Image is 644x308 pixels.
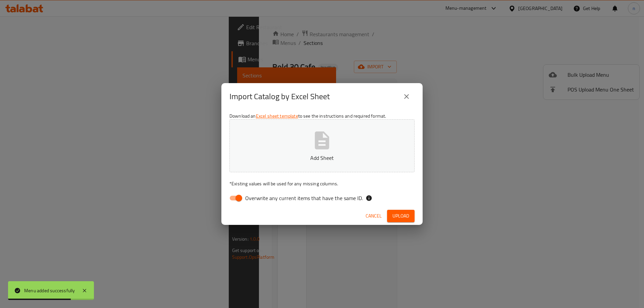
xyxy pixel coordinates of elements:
[229,119,415,172] button: Add Sheet
[256,112,298,120] a: Excel sheet template
[229,91,330,102] h2: Import Catalog by Excel Sheet
[24,287,75,294] div: Menu added successfully
[229,180,415,187] p: Existing values will be used for any missing columns.
[387,210,415,222] button: Upload
[363,210,384,222] button: Cancel
[398,88,415,105] button: close
[221,110,423,207] div: Download an to see the instructions and required format.
[240,154,404,162] p: Add Sheet
[245,194,363,202] span: Overwrite any current items that have the same ID.
[366,195,372,201] svg: If the overwrite option isn't selected, then the items that match an existing ID will be ignored ...
[392,212,409,220] span: Upload
[366,212,382,220] span: Cancel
